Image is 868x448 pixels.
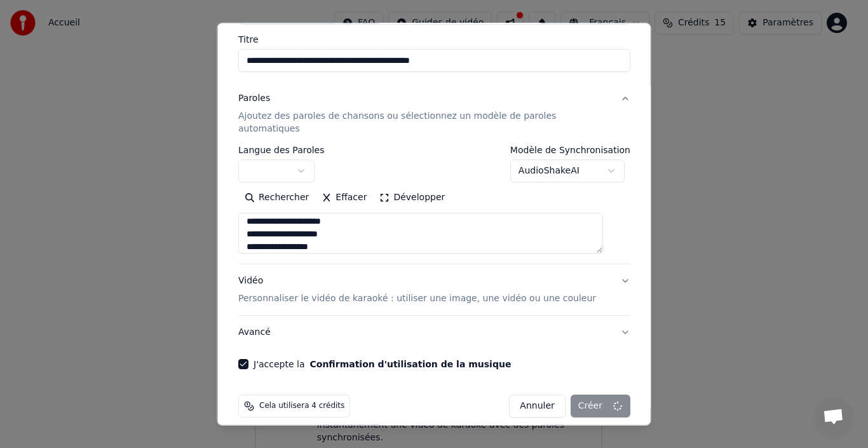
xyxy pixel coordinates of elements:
p: Ajoutez des paroles de chansons ou sélectionnez un modèle de paroles automatiques [238,110,610,135]
button: Annuler [509,395,565,417]
div: ParolesAjoutez des paroles de chansons ou sélectionnez un modèle de paroles automatiques [238,146,630,264]
div: Paroles [238,92,270,105]
button: J'accepte la [309,360,511,369]
label: Modèle de Synchronisation [510,146,630,154]
span: Cela utilisera 4 crédits [259,401,344,411]
button: ParolesAjoutez des paroles de chansons ou sélectionnez un modèle de paroles automatiques [238,82,630,146]
button: Développer [373,187,451,208]
button: Effacer [315,187,373,208]
div: Vidéo [238,275,596,305]
button: VidéoPersonnaliser le vidéo de karaoké : utiliser une image, une vidéo ou une couleur [238,264,630,315]
p: Personnaliser le vidéo de karaoké : utiliser une image, une vidéo ou une couleur [238,292,596,305]
button: Rechercher [238,187,315,208]
button: Avancé [238,316,630,349]
label: Titre [238,35,630,44]
label: Langue des Paroles [238,146,325,154]
label: J'accepte la [254,360,511,369]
